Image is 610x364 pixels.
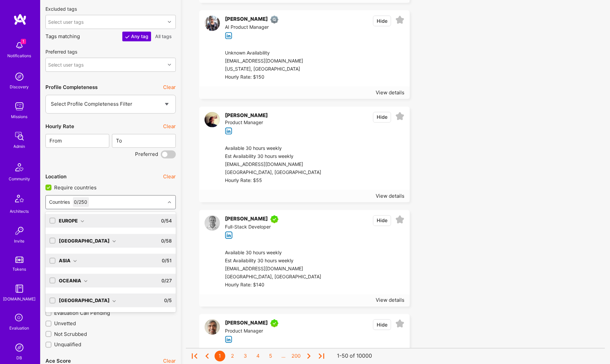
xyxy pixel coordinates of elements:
i: icon ArrowDown [81,220,84,223]
img: bell [13,39,26,52]
i: icon SelectionTeam [13,312,26,325]
div: 2 [227,351,238,361]
i: icon EmptyStar [395,112,404,121]
i: icon ArrowDown [112,240,116,243]
div: 200 [291,351,301,361]
i: icon Chevron [168,63,171,67]
div: 1-50 of 10000 [337,353,372,360]
img: tokens [15,257,23,263]
div: Invite [14,238,25,245]
span: Evaluation Call Pending [54,310,110,317]
div: Available 30 hours weekly [225,145,321,153]
div: Hourly Rate: $140 [225,281,321,289]
div: Europe [59,217,84,224]
div: Notifications [8,52,31,59]
button: Hide [373,215,391,226]
div: Evaluation [10,325,29,332]
div: DB [17,354,22,361]
div: ... [278,351,289,361]
div: 3 [240,351,251,361]
button: Hide [373,320,391,330]
img: User Avatar [205,16,220,31]
i: icon Chevron [168,201,171,204]
div: Architects [10,208,29,215]
a: User Avatar [205,16,220,39]
span: Preferred [135,151,158,158]
div: Select user tags [48,61,84,68]
div: Profile Completeness [45,84,98,91]
div: View details [376,297,404,304]
i: icon ArrowDown [73,260,77,263]
div: [GEOGRAPHIC_DATA] [59,238,116,245]
i: icon EmptyStar [395,16,404,25]
div: View details [376,89,404,96]
div: 0 / 58 [161,234,172,248]
div: Product Manager [225,328,281,336]
img: guide book [13,282,26,295]
img: A.Teamer in Residence [270,320,278,328]
i: icon EmptyStar [395,320,404,329]
div: Est Availability 30 hours weekly [225,257,321,265]
a: User Avatar [205,320,220,343]
i: icon CheckWhite [125,35,130,39]
span: Unqualified [54,341,81,348]
button: Hide [373,112,391,123]
button: Any tag [122,32,151,41]
div: Countries [49,199,70,206]
div: Community [9,175,30,182]
img: User Avatar [205,320,220,335]
div: 1 [215,351,225,361]
div: [US_STATE], [GEOGRAPHIC_DATA] [225,66,315,74]
span: To [116,138,122,144]
div: [GEOGRAPHIC_DATA], [GEOGRAPHIC_DATA] [225,169,321,177]
div: 0 / 27 [161,274,172,288]
label: Excluded tags [45,6,77,12]
div: [EMAIL_ADDRESS][DOMAIN_NAME] [225,161,321,169]
div: AI Product Manager [225,24,281,32]
div: Est Availability 30 hours weekly [225,153,321,161]
button: Clear [163,173,176,180]
i: icon ArrowDown [112,299,116,303]
span: Not Scrubbed [54,331,87,338]
div: Admin [14,143,25,150]
img: admin teamwork [13,129,26,143]
img: discovery [13,70,26,83]
div: 0 / 250 [73,197,89,207]
span: From [50,138,62,144]
a: User Avatar [205,112,220,135]
div: [PERSON_NAME] [225,16,268,24]
div: [GEOGRAPHIC_DATA], [GEOGRAPHIC_DATA] [225,273,321,281]
div: Location [45,173,67,180]
a: User Avatar [205,215,220,239]
img: User Avatar [205,112,220,127]
div: Tokens [13,266,26,273]
div: [GEOGRAPHIC_DATA] [59,297,116,304]
button: Hide [373,16,391,26]
div: [PERSON_NAME] [225,112,268,119]
div: Hourly Rate: $150 [225,74,315,82]
div: View details [376,193,404,200]
div: Product Manager [225,119,270,127]
img: Invite [13,224,26,238]
div: Select user tags [48,18,84,25]
img: teamwork [13,100,26,113]
label: Preferred tags [45,49,77,55]
img: Community [11,159,27,175]
div: Missions [11,113,28,120]
img: User Avatar [205,215,220,231]
i: icon linkedIn [225,232,233,239]
i: icon linkedIn [225,127,233,135]
i: icon Chevron [168,20,171,24]
div: Oceania [59,277,88,284]
img: Admin Search [13,341,26,354]
span: 1 [21,39,26,44]
div: Discovery [10,83,29,90]
button: Clear [163,84,176,91]
div: Hourly Rate: $55 [225,177,321,185]
img: A.Teamer in Residence [270,215,278,223]
img: Architects [11,192,27,208]
i: icon EmptyStar [395,215,404,224]
button: Clear [163,123,176,130]
i: icon ArrowDown [84,279,88,283]
div: Asia [59,257,77,264]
